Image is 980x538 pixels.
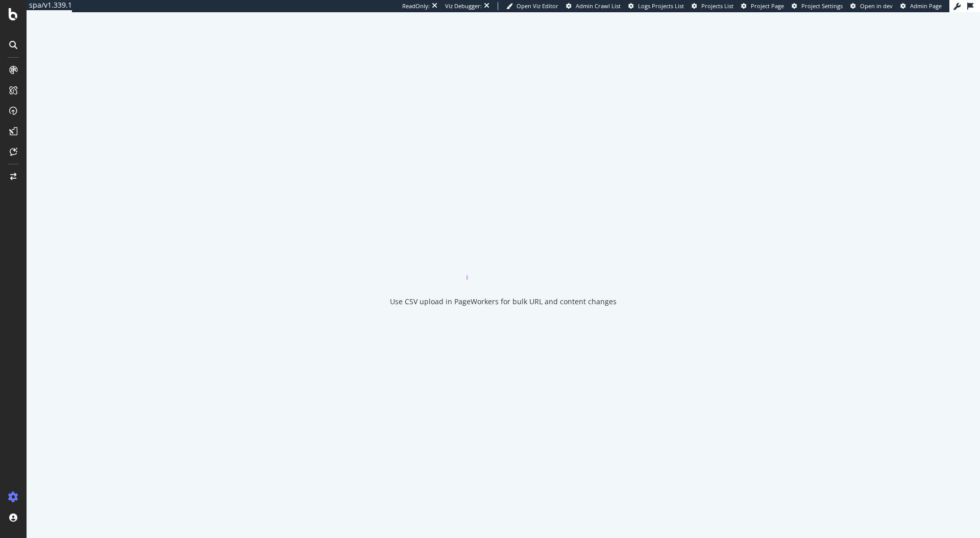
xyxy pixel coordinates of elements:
[467,243,540,280] div: animation
[860,2,893,10] span: Open in dev
[390,297,617,307] div: Use CSV upload in PageWorkers for bulk URL and content changes
[692,2,733,10] a: Projects List
[506,2,558,10] a: Open Viz Editor
[576,2,621,10] span: Admin Crawl List
[402,2,430,10] div: ReadOnly:
[900,2,942,10] a: Admin Page
[741,2,784,10] a: Project Page
[638,2,684,10] span: Logs Projects List
[792,2,843,10] a: Project Settings
[751,2,784,10] span: Project Page
[701,2,733,10] span: Projects List
[517,2,558,10] span: Open Viz Editor
[628,2,684,10] a: Logs Projects List
[850,2,893,10] a: Open in dev
[910,2,942,10] span: Admin Page
[801,2,843,10] span: Project Settings
[566,2,621,10] a: Admin Crawl List
[445,2,482,10] div: Viz Debugger:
